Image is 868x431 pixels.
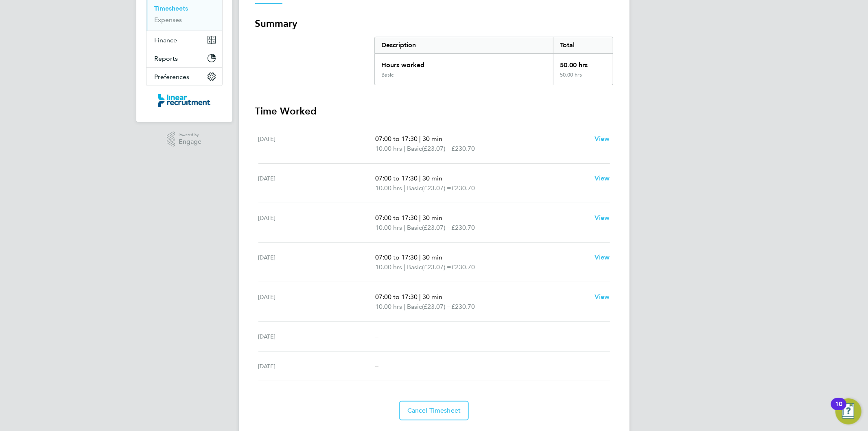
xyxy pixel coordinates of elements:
div: [DATE] [258,213,376,233]
a: View [595,253,610,262]
div: [DATE] [258,253,376,272]
h3: Summary [255,17,613,30]
span: 30 min [422,253,442,261]
span: £230.70 [451,303,475,310]
img: linearrecruitment-logo-retina.png [158,94,210,107]
span: Powered by [179,132,201,139]
span: £230.70 [451,263,475,271]
span: 10.00 hrs [375,263,402,271]
span: | [404,184,405,192]
button: Finance [146,31,222,49]
a: View [595,213,610,223]
a: View [595,292,610,302]
button: Open Resource Center, 10 new notifications [835,398,861,424]
span: Basic [407,302,422,312]
span: Reports [155,55,178,62]
div: [DATE] [258,361,376,371]
span: 07:00 to 17:30 [375,214,418,222]
span: 07:00 to 17:30 [375,253,418,261]
a: View [595,174,610,183]
span: £230.70 [451,184,475,192]
span: 10.00 hrs [375,303,402,310]
span: 10.00 hrs [375,184,402,192]
span: Basic [407,183,422,193]
span: Basic [407,262,422,272]
a: Powered byEngage [167,132,201,147]
span: | [419,135,421,143]
div: 50.00 hrs [553,54,612,72]
span: 30 min [422,174,442,182]
span: (£23.07) = [422,263,451,271]
span: | [404,145,405,152]
span: (£23.07) = [422,184,451,192]
span: (£23.07) = [422,303,451,310]
span: 30 min [422,214,442,222]
span: 07:00 to 17:30 [375,293,418,301]
div: Description [375,37,553,53]
span: | [419,293,421,301]
span: Cancel Timesheet [407,407,461,415]
span: £230.70 [451,145,475,152]
span: 07:00 to 17:30 [375,174,418,182]
span: View [595,293,610,301]
span: View [595,214,610,222]
a: Expenses [155,16,182,24]
span: View [595,174,610,182]
span: | [404,263,405,271]
span: Engage [179,139,201,145]
span: 07:00 to 17:30 [375,135,418,143]
div: Hours worked [375,54,553,72]
span: Finance [155,36,177,44]
div: [DATE] [258,292,376,312]
span: – [375,332,378,340]
span: £230.70 [451,224,475,231]
span: | [419,174,421,182]
span: 30 min [422,293,442,301]
button: Reports [146,49,222,67]
section: Timesheet [255,17,613,420]
span: | [404,224,405,231]
span: 10.00 hrs [375,145,402,152]
button: Cancel Timesheet [399,401,469,420]
div: [DATE] [258,332,376,341]
h3: Time Worked [255,105,613,118]
a: Go to home page [146,94,223,107]
div: [DATE] [258,174,376,193]
span: 30 min [422,135,442,143]
div: Basic [381,72,394,78]
span: Basic [407,223,422,233]
span: | [419,214,421,222]
div: [DATE] [258,134,376,154]
span: View [595,135,610,143]
button: Preferences [146,68,222,86]
div: Summary [374,37,613,85]
span: (£23.07) = [422,224,451,231]
a: Timesheets [155,4,188,12]
span: Basic [407,144,422,154]
span: (£23.07) = [422,145,451,152]
div: 50.00 hrs [553,72,612,85]
div: 10 [835,404,842,415]
span: – [375,362,378,370]
span: View [595,253,610,261]
div: Total [553,37,612,53]
a: View [595,134,610,144]
span: | [419,253,421,261]
span: Preferences [155,73,190,81]
span: 10.00 hrs [375,224,402,231]
span: | [404,303,405,310]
